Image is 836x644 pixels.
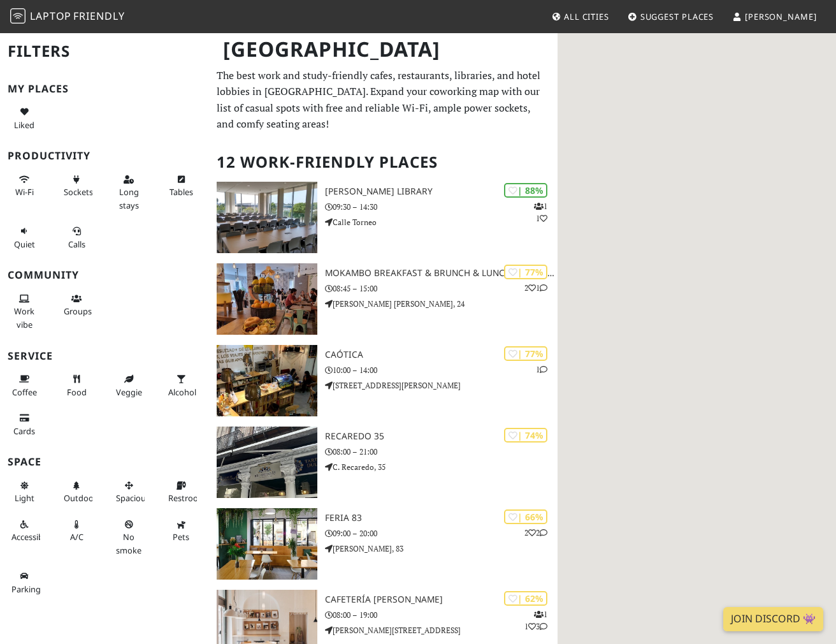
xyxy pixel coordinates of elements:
p: [STREET_ADDRESS][PERSON_NAME] [325,379,557,392]
span: Air conditioned [70,531,83,543]
span: Stable Wi-Fi [15,186,34,198]
button: Tables [164,169,198,203]
img: Feria 83 [217,508,317,580]
span: People working [14,305,34,330]
h3: Caótica [325,349,557,360]
span: Credit cards [13,425,35,437]
a: Mokambo Breakfast & Brunch & Lunch Sevilla | 77% 21 Mokambo Breakfast & Brunch & Lunch [GEOGRAPHI... [209,263,558,335]
button: Pets [164,514,198,548]
button: Long stays [112,169,145,216]
a: All Cities [546,5,614,28]
p: 1 1 [534,200,547,224]
h3: Service [8,350,201,362]
button: Veggie [112,369,145,402]
p: C. Recaredo, 35 [325,461,557,473]
p: [PERSON_NAME], 83 [325,543,557,555]
a: Caótica | 77% 1 Caótica 10:00 – 14:00 [STREET_ADDRESS][PERSON_NAME] [209,345,558,416]
span: Long stays [119,186,139,210]
button: Work vibe [8,288,41,335]
button: Spacious [112,475,145,509]
p: 09:00 – 20:00 [325,527,557,539]
div: | 66% [504,509,547,524]
span: Quiet [14,238,35,250]
span: Spacious [116,492,150,504]
div: | 77% [504,346,547,361]
p: [PERSON_NAME][STREET_ADDRESS] [325,624,557,636]
h3: Cafetería [PERSON_NAME] [325,594,557,605]
span: Video/audio calls [68,238,85,250]
button: Accessible [8,514,41,548]
span: Friendly [73,9,124,23]
span: Work-friendly tables [169,186,193,198]
button: Outdoor [60,475,93,509]
img: Caótica [217,345,317,416]
button: Calls [60,221,93,254]
button: Sockets [60,169,93,203]
span: Natural light [15,492,34,504]
h3: Mokambo Breakfast & Brunch & Lunch [GEOGRAPHIC_DATA] [325,268,557,279]
div: | 77% [504,265,547,279]
button: Cards [8,407,41,441]
span: All Cities [564,11,609,22]
span: Accessible [11,531,50,543]
a: Felipe González Márquez Library | 88% 11 [PERSON_NAME] Library 09:30 – 14:30 Calle Torneo [209,182,558,253]
button: No smoke [112,514,145,560]
button: Parking [8,566,41,599]
button: Coffee [8,369,41,402]
span: Group tables [64,305,92,317]
span: Veggie [116,386,142,398]
span: Alcohol [168,386,196,398]
p: 1 1 3 [524,608,547,633]
h3: Space [8,456,201,468]
p: 1 [536,363,547,376]
h3: Recaredo 35 [325,431,557,442]
img: Recaredo 35 [217,427,317,498]
button: Quiet [8,221,41,254]
a: [PERSON_NAME] [727,5,822,28]
p: The best work and study-friendly cafes, restaurants, libraries, and hotel lobbies in [GEOGRAPHIC_... [217,68,550,133]
span: Outdoor area [64,492,97,504]
p: 08:00 – 19:00 [325,609,557,621]
button: Wi-Fi [8,169,41,203]
button: Groups [60,288,93,322]
h3: Productivity [8,150,201,162]
h3: My Places [8,83,201,95]
button: Restroom [164,475,198,509]
h3: Feria 83 [325,513,557,523]
a: Feria 83 | 66% 22 Feria 83 09:00 – 20:00 [PERSON_NAME], 83 [209,508,558,580]
img: Felipe González Márquez Library [217,182,317,253]
h3: [PERSON_NAME] Library [325,186,557,197]
p: 08:45 – 15:00 [325,282,557,295]
button: Food [60,369,93,402]
img: Mokambo Breakfast & Brunch & Lunch Sevilla [217,263,317,335]
button: Liked [8,101,41,135]
span: Smoke free [116,531,141,555]
a: LaptopFriendly LaptopFriendly [10,6,125,28]
span: [PERSON_NAME] [745,11,817,22]
p: 10:00 – 14:00 [325,364,557,376]
p: 2 2 [524,527,547,539]
a: Recaredo 35 | 74% Recaredo 35 08:00 – 21:00 C. Recaredo, 35 [209,427,558,498]
span: Suggest Places [640,11,714,22]
button: Alcohol [164,369,198,402]
img: LaptopFriendly [10,8,25,24]
h2: 12 Work-Friendly Places [217,143,550,182]
p: 2 1 [524,282,547,294]
h2: Filters [8,32,201,71]
button: Light [8,475,41,509]
p: [PERSON_NAME] [PERSON_NAME], 24 [325,298,557,310]
p: 09:30 – 14:30 [325,201,557,213]
div: | 88% [504,183,547,198]
span: Coffee [12,386,37,398]
a: Join Discord 👾 [723,607,823,631]
div: | 74% [504,428,547,443]
div: | 62% [504,591,547,606]
span: Laptop [30,9,71,23]
p: Calle Torneo [325,216,557,228]
p: 08:00 – 21:00 [325,446,557,458]
span: Power sockets [64,186,93,198]
button: A/C [60,514,93,548]
span: Food [67,386,87,398]
h1: [GEOGRAPHIC_DATA] [213,32,555,67]
h3: Community [8,269,201,281]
